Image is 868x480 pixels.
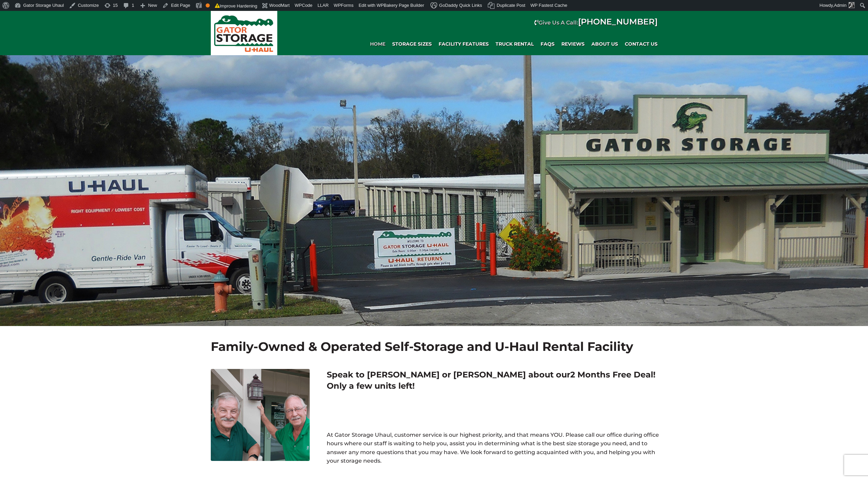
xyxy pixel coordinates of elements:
[327,369,663,392] h2: Speak to [PERSON_NAME] or [PERSON_NAME] about our ! Only a few units left!
[439,41,489,47] span: Facility Features
[570,370,653,380] span: 2 Months Free Deal
[558,37,588,51] a: REVIEWS
[492,37,537,51] a: Truck Rental
[541,41,555,47] span: FAQs
[578,17,658,27] a: [PHONE_NUMBER]
[211,338,658,358] h1: Family-Owned & Operated Self-Storage and U-Haul Rental Facility
[539,19,658,26] strong: Give Us A Call:
[262,3,267,8] img: icon
[588,37,621,51] a: About Us
[206,3,210,7] div: OK
[367,37,389,51] a: Home
[625,41,658,47] span: Contact Us
[591,41,618,47] span: About Us
[211,369,310,461] img: Dave and Terry
[621,37,661,51] a: Contact Us
[370,41,385,47] span: Home
[392,41,432,47] span: Storage Sizes
[537,37,558,51] a: FAQs
[327,404,444,423] a: Click to Call: [PHONE_NUMBER]
[281,37,661,51] div: Main navigation
[435,37,492,51] a: Facility Features
[834,3,847,8] span: Admin
[561,41,585,47] span: REVIEWS
[211,11,277,55] img: Gator Storage Uhaul
[327,431,663,465] header: At Gator Storage Uhaul, customer service is our highest priority, and that means YOU. Please call...
[496,41,534,47] span: Truck Rental
[389,37,435,51] a: Storage Sizes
